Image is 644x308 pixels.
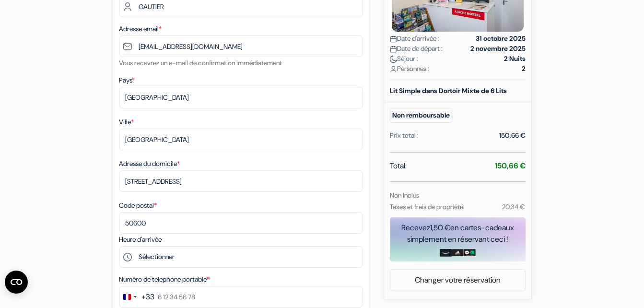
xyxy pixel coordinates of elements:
img: calendar.svg [390,36,397,43]
small: Non remboursable [390,108,452,123]
strong: 2 novembre 2025 [470,44,526,54]
label: Numéro de telephone portable [119,274,210,284]
img: user_icon.svg [390,66,397,73]
img: amazon-card-no-text.png [440,249,452,257]
label: Adresse email [119,24,162,34]
img: moon.svg [390,56,397,63]
img: adidas-card.png [452,249,464,257]
button: Change country, selected France (+33) [119,286,154,307]
small: Vous recevrez un e-mail de confirmation immédiatement [119,59,282,67]
div: Recevez en cartes-cadeaux simplement en réservant ceci ! [390,222,526,245]
label: Adresse du domicile [119,159,180,169]
span: Date d'arrivée : [390,34,439,44]
b: Lit Simple dans Dortoir Mixte de 6 Lits [390,86,507,95]
label: Code postal [119,201,157,211]
strong: 2 Nuits [504,54,526,64]
small: Taxes et frais de propriété: [390,202,465,211]
button: Ouvrir le widget CMP [5,271,28,294]
span: Total: [390,160,407,172]
label: Heure d'arrivée [119,235,162,245]
strong: 31 octobre 2025 [476,34,526,44]
label: Ville [119,117,134,127]
small: 20,34 € [502,202,525,211]
input: 6 12 34 56 78 [119,286,363,308]
strong: 150,66 € [495,161,526,171]
input: Entrer adresse e-mail [119,36,363,57]
div: +33 [141,291,154,303]
img: calendar.svg [390,46,397,53]
img: uber-uber-eats-card.png [464,249,476,257]
div: 150,66 € [499,130,526,141]
div: Prix total : [390,130,419,141]
span: Séjour : [390,54,418,64]
small: Non inclus [390,191,419,200]
span: Personnes : [390,64,429,74]
label: Pays [119,75,135,85]
span: 1,50 € [430,223,450,233]
a: Changer votre réservation [390,271,525,289]
span: Date de départ : [390,44,443,54]
strong: 2 [522,64,526,74]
